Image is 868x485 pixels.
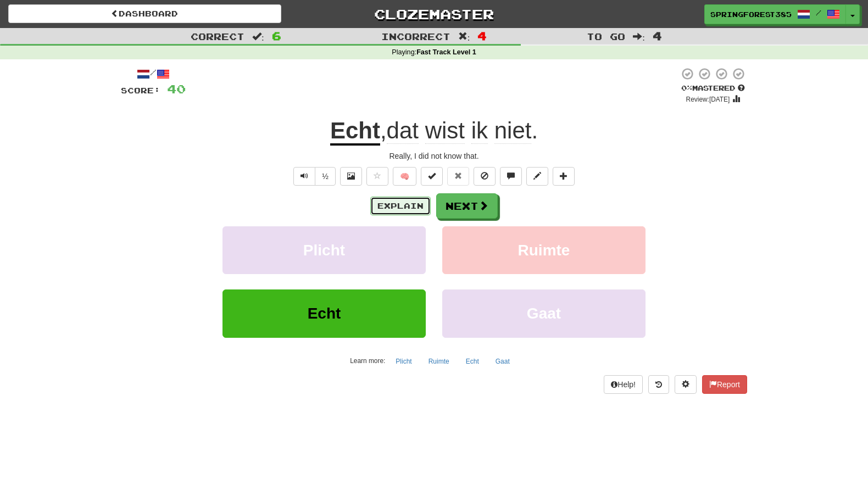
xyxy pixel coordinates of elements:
[442,289,646,337] button: Gaat
[686,96,730,103] small: Review: [DATE]
[816,9,821,16] span: /
[460,353,485,370] button: Echt
[702,375,747,394] button: Report
[458,32,470,41] span: :
[121,86,160,95] span: Score:
[167,82,186,96] span: 40
[494,118,532,144] span: niet
[393,167,416,186] button: 🧠
[604,375,643,394] button: Help!
[387,118,419,144] span: dat
[422,353,455,370] button: Ruimte
[474,167,496,186] button: Ignore sentence (alt+i)
[252,32,264,41] span: :
[340,167,362,186] button: Show image (alt+x)
[489,353,516,370] button: Gaat
[587,31,625,42] span: To go
[315,167,336,186] button: ½
[421,167,443,186] button: Set this sentence to 100% Mastered (alt+m)
[416,48,476,56] strong: Fast Track Level 1
[679,83,747,93] div: Mastered
[500,167,522,186] button: Discuss sentence (alt+u)
[653,29,662,42] span: 4
[477,29,487,42] span: 4
[527,305,561,322] span: Gaat
[350,357,385,365] small: Learn more:
[291,167,336,186] div: Text-to-speech controls
[366,167,388,186] button: Favorite sentence (alt+f)
[390,353,418,370] button: Plicht
[121,150,747,161] div: Really, I did not know that.
[191,31,244,42] span: Correct
[121,67,186,81] div: /
[330,118,380,146] u: Echt
[648,375,669,394] button: Round history (alt+y)
[381,31,450,42] span: Incorrect
[370,197,431,215] button: Explain
[471,118,488,144] span: ik
[303,242,345,259] span: Plicht
[447,167,469,186] button: Reset to 0% Mastered (alt+r)
[710,9,792,19] span: SpringForest3859
[704,4,846,24] a: SpringForest3859 /
[380,118,538,144] span: , .
[518,242,570,259] span: Ruimte
[298,4,571,24] a: Clozemaster
[222,289,426,337] button: Echt
[436,193,498,219] button: Next
[553,167,575,186] button: Add to collection (alt+a)
[442,226,646,274] button: Ruimte
[293,167,315,186] button: Play sentence audio (ctl+space)
[526,167,548,186] button: Edit sentence (alt+d)
[222,226,426,274] button: Plicht
[308,305,341,322] span: Echt
[633,32,645,41] span: :
[425,118,465,144] span: wist
[681,83,692,92] span: 0 %
[272,29,281,42] span: 6
[8,4,281,23] a: Dashboard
